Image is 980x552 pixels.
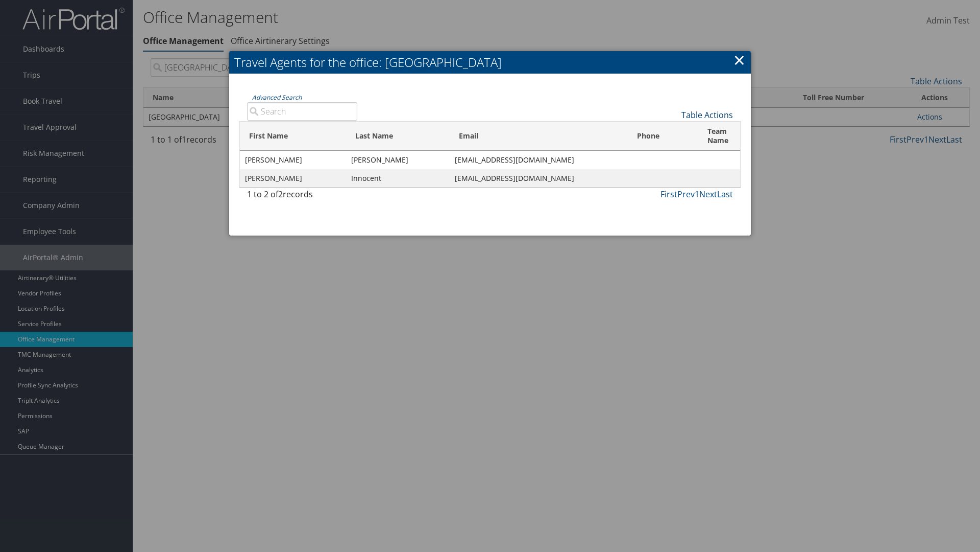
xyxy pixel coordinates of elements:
[346,169,450,188] td: Innocent
[346,122,450,151] th: Last Name: activate to sort column ascending
[252,93,302,102] a: Advanced Search
[695,189,699,200] a: 1
[240,122,346,151] th: First Name: activate to sort column descending
[677,189,695,200] a: Prev
[660,189,677,200] a: First
[247,188,357,205] div: 1 to 2 of records
[346,151,450,169] td: [PERSON_NAME]
[229,51,751,74] h2: Travel Agents for the office: [GEOGRAPHIC_DATA]
[240,169,346,188] td: [PERSON_NAME]
[278,189,283,200] span: 2
[247,102,357,121] input: Advanced Search
[733,50,745,70] a: ×
[717,189,733,200] a: Last
[628,122,698,151] th: Phone: activate to sort column ascending
[698,122,740,151] th: Team Name: activate to sort column ascending
[240,151,346,169] td: [PERSON_NAME]
[450,169,627,188] td: [EMAIL_ADDRESS][DOMAIN_NAME]
[450,151,627,169] td: [EMAIL_ADDRESS][DOMAIN_NAME]
[699,189,717,200] a: Next
[450,122,627,151] th: Email: activate to sort column ascending
[681,109,733,121] a: Table Actions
